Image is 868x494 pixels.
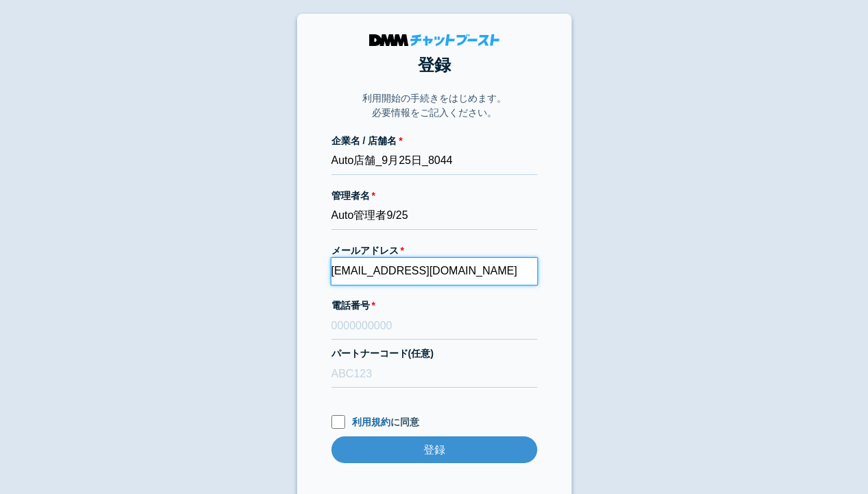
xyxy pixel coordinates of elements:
input: 株式会社チャットブースト [331,148,537,175]
img: DMMチャットブースト [369,34,500,46]
input: 利用規約に同意 [331,415,345,429]
a: 利用規約 [352,416,390,427]
input: ABC123 [331,361,537,388]
label: メールアドレス [331,244,537,258]
label: 管理者名 [331,189,537,203]
label: パートナーコード(任意) [331,346,537,361]
p: 利用開始の手続きをはじめます。 必要情報をご記入ください。 [362,91,506,120]
input: 会話 太郎 [331,203,537,230]
h1: 登録 [331,53,537,78]
input: xxx@cb.com [331,258,537,285]
label: に同意 [331,415,537,430]
input: 登録 [331,436,537,463]
label: 電話番号 [331,298,537,313]
input: 0000000000 [331,313,537,340]
label: 企業名 / 店舗名 [331,134,537,148]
